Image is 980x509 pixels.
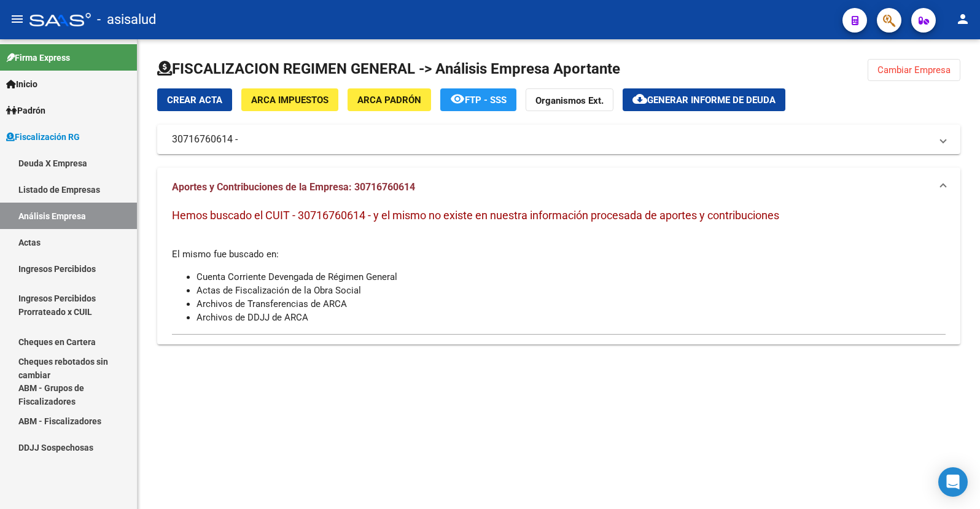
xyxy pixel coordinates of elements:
span: Cambiar Empresa [877,64,951,76]
mat-expansion-panel-header: 30716760614 - [157,125,960,154]
div: Aportes y Contribuciones de la Empresa: 30716760614 [157,207,960,344]
li: Actas de Fiscalización de la Obra Social [196,284,946,297]
button: Cambiar Empresa [868,59,960,81]
span: Inicio [6,77,37,91]
span: Fiscalización RG [6,130,80,144]
mat-expansion-panel-header: Aportes y Contribuciones de la Empresa: 30716760614 [157,168,960,207]
li: Archivos de Transferencias de ARCA [196,297,946,311]
button: ARCA Padrón [348,88,431,111]
div: El mismo fue buscado en: [172,207,946,324]
span: Firma Express [6,51,70,64]
button: Organismos Ext. [526,88,613,111]
span: - asisalud [97,6,156,33]
span: FTP - SSS [465,95,507,106]
li: Cuenta Corriente Devengada de Régimen General [196,270,946,284]
button: FTP - SSS [440,88,516,111]
span: ARCA Impuestos [251,95,329,106]
span: Hemos buscado el CUIT - 30716760614 - y el mismo no existe en nuestra información procesada de ap... [172,209,779,222]
span: ARCA Padrón [357,95,421,106]
span: Crear Acta [167,95,222,106]
mat-icon: person [955,12,970,26]
span: Generar informe de deuda [647,95,776,106]
span: Padrón [6,104,45,117]
strong: Organismos Ext. [535,95,604,106]
mat-panel-title: 30716760614 - [172,133,931,146]
h1: FISCALIZACION REGIMEN GENERAL -> Análisis Empresa Aportante [157,59,620,79]
mat-icon: cloud_download [632,91,647,106]
button: Generar informe de deuda [623,88,785,111]
span: Aportes y Contribuciones de la Empresa: 30716760614 [172,181,415,193]
button: ARCA Impuestos [241,88,338,111]
div: Open Intercom Messenger [938,467,968,497]
mat-icon: remove_red_eye [450,91,465,106]
li: Archivos de DDJJ de ARCA [196,311,946,324]
mat-icon: menu [10,12,25,26]
button: Crear Acta [157,88,232,111]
